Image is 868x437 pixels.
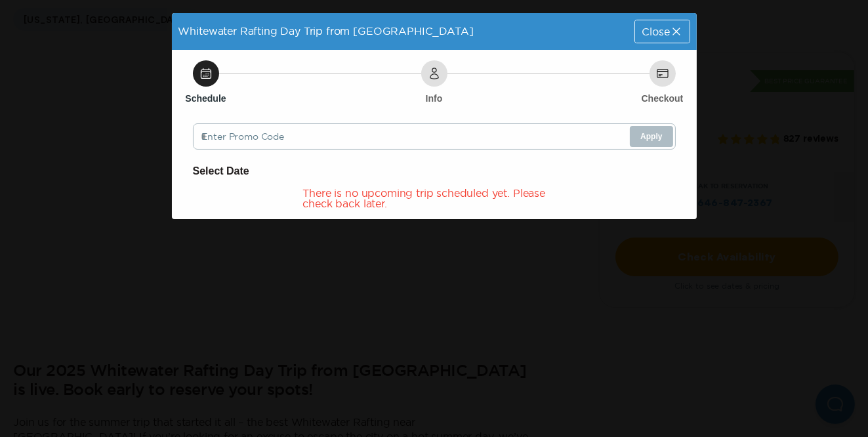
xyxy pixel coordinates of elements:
[193,163,676,180] h6: Select Date
[303,188,566,209] div: There is no upcoming trip scheduled yet. Please check back later.
[642,26,669,37] span: Close
[426,92,443,105] h6: Info
[178,25,474,37] span: Whitewater Rafting Day Trip from [GEOGRAPHIC_DATA]
[185,92,226,105] h6: Schedule
[642,92,684,105] h6: Checkout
